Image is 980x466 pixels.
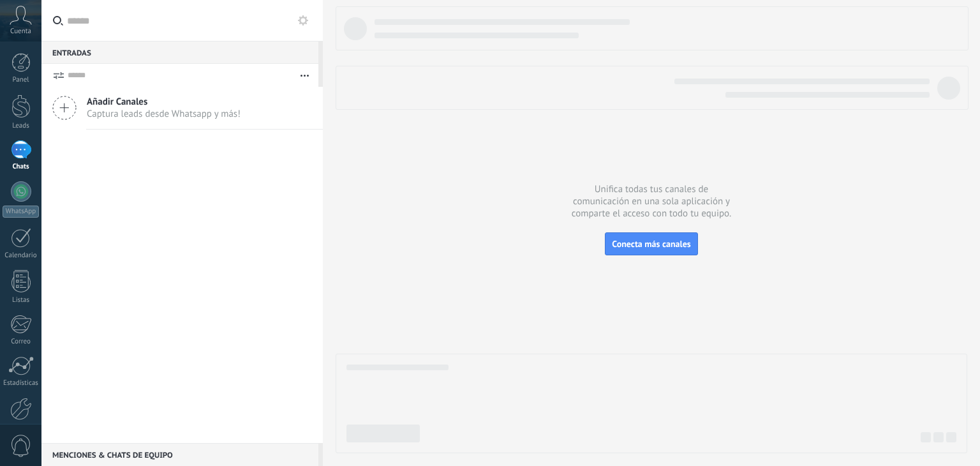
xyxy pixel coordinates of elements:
div: Menciones & Chats de equipo [41,443,318,466]
div: Leads [3,122,40,130]
div: WhatsApp [3,206,39,218]
div: Listas [3,296,40,304]
div: Estadísticas [3,379,40,387]
span: Captura leads desde Whatsapp y más! [87,108,241,120]
span: Conecta más canales [612,238,690,250]
div: Correo [3,338,40,346]
div: Panel [3,76,40,84]
button: Conecta más canales [605,232,697,255]
div: Chats [3,163,40,171]
div: Calendario [3,252,40,260]
div: Entradas [41,41,318,64]
span: Cuenta [10,27,31,36]
span: Añadir Canales [87,96,241,108]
